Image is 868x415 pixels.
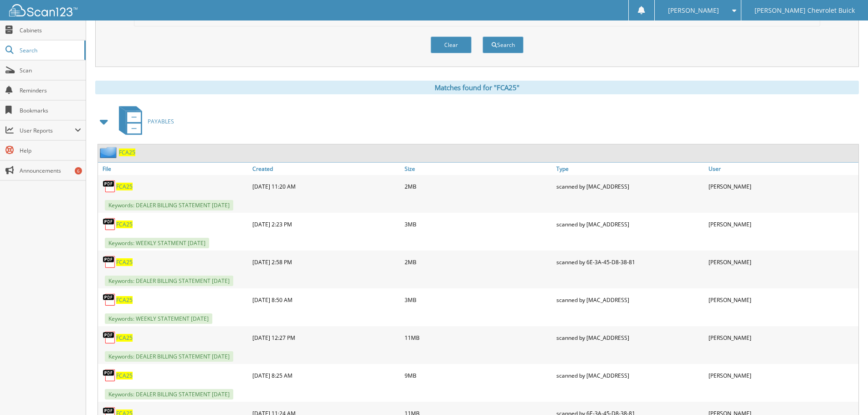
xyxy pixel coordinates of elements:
div: [PERSON_NAME] [706,366,858,384]
span: [PERSON_NAME] Chevrolet Buick [755,8,855,13]
span: Cabinets [20,26,81,34]
a: FCA25 [116,220,133,228]
a: Type [554,163,706,175]
span: Keywords: WEEKLY STATMENT [DATE] [105,238,209,248]
a: FCA25 [116,296,133,304]
img: PDF.png [103,293,116,307]
span: PAYABLES [148,118,174,125]
div: scanned by [MAC_ADDRESS] [554,366,706,384]
div: [DATE] 11:20 AM [250,177,402,195]
div: 3MB [402,291,555,309]
div: scanned by 6E-3A-45-D8-38-81 [554,253,706,271]
img: scan123-logo-white.svg [9,4,77,16]
span: Help [20,147,81,154]
span: Search [20,46,80,54]
span: Announcements [20,167,81,174]
a: Size [402,163,555,175]
div: 2MB [402,253,555,271]
span: Keywords: DEALER BILLING STATEMENT [DATE] [105,200,233,210]
div: [DATE] 2:58 PM [250,253,402,271]
iframe: Chat Widget [822,371,868,415]
a: Created [250,163,402,175]
a: FCA25 [116,372,133,379]
button: Search [483,36,524,53]
a: FCA25 [119,149,135,156]
span: Bookmarks [20,107,81,114]
div: 2MB [402,177,555,195]
img: PDF.png [103,255,116,269]
a: FCA25 [116,258,133,266]
div: scanned by [MAC_ADDRESS] [554,177,706,195]
div: 3MB [402,215,555,233]
span: Keywords: DEALER BILLING STATEMENT [DATE] [105,351,233,362]
span: Scan [20,67,81,74]
img: PDF.png [103,331,116,344]
a: PAYABLES [113,103,174,139]
div: Matches found for "FCA25" [95,81,859,94]
img: folder2.png [100,147,119,158]
span: Reminders [20,87,81,94]
a: User [706,163,858,175]
span: User Reports [20,127,75,134]
span: [PERSON_NAME] [668,8,719,13]
div: [PERSON_NAME] [706,177,858,195]
img: PDF.png [103,369,116,382]
div: [PERSON_NAME] [706,328,858,347]
img: PDF.png [103,217,116,231]
span: Keywords: DEALER BILLING STATEMENT [DATE] [105,276,233,286]
div: [PERSON_NAME] [706,253,858,271]
span: Keywords: DEALER BILLING STATEMENT [DATE] [105,389,233,400]
a: FCA25 [116,183,133,190]
div: 6 [75,167,82,174]
div: 11MB [402,328,555,347]
div: [DATE] 8:50 AM [250,291,402,309]
button: Clear [431,36,472,53]
a: FCA25 [116,334,133,342]
a: File [98,163,250,175]
div: [DATE] 12:27 PM [250,328,402,347]
div: scanned by [MAC_ADDRESS] [554,328,706,347]
div: [PERSON_NAME] [706,215,858,233]
div: scanned by [MAC_ADDRESS] [554,291,706,309]
span: Keywords: WEEKLY STATEMENT [DATE] [105,313,212,324]
div: 9MB [402,366,555,384]
img: PDF.png [103,179,116,193]
div: scanned by [MAC_ADDRESS] [554,215,706,233]
div: [DATE] 8:25 AM [250,366,402,384]
div: [PERSON_NAME] [706,291,858,309]
div: [DATE] 2:23 PM [250,215,402,233]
